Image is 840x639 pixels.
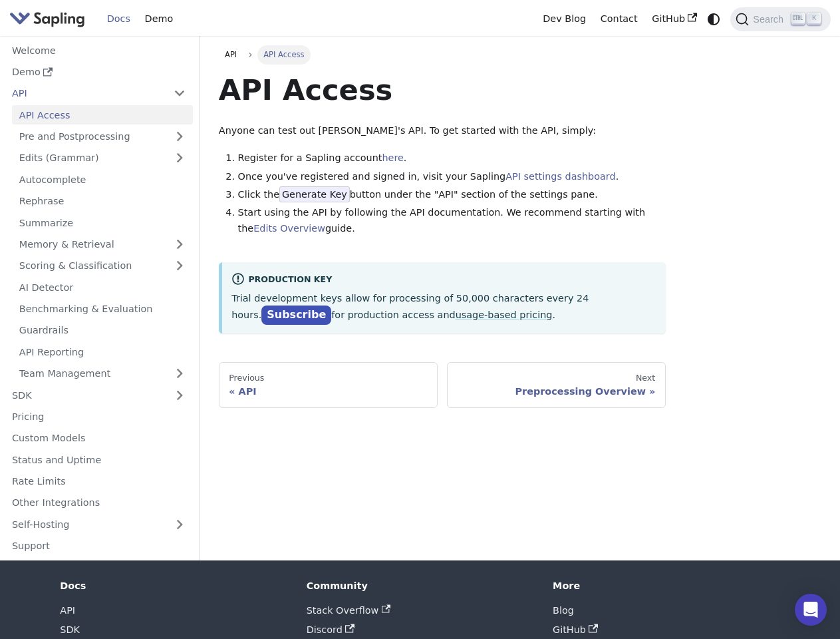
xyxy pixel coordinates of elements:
[5,385,166,405] a: SDK
[593,9,645,29] a: Contact
[279,186,350,202] span: Generate Key
[225,50,237,59] span: API
[749,14,791,25] span: Search
[456,310,553,320] a: usage-based pricing
[219,362,438,407] a: PreviousAPI
[553,624,598,635] a: GitHub
[166,385,193,405] button: Expand sidebar category 'SDK'
[5,429,193,448] a: Custom Models
[12,364,193,383] a: Team Management
[261,306,331,325] a: Subscribe
[5,41,193,60] a: Welcome
[457,373,655,383] div: Next
[219,45,666,64] nav: Breadcrumbs
[535,9,593,29] a: Dev Blog
[12,278,193,297] a: AI Detector
[553,605,574,616] a: Blog
[644,9,704,29] a: GitHub
[730,7,830,31] button: Search (Ctrl+K)
[12,256,193,276] a: Scoring & Classification
[457,385,655,397] div: Preprocessing Overview
[307,605,390,616] a: Stack Overflow
[253,223,325,234] a: Edits Overview
[231,272,656,288] div: Production Key
[100,9,138,29] a: Docs
[166,84,193,103] button: Collapse sidebar category 'API'
[5,63,193,82] a: Demo
[12,342,193,361] a: API Reporting
[231,291,656,324] p: Trial development keys allow for processing of 50,000 characters every 24 hours. for production a...
[307,580,534,592] div: Community
[238,205,666,237] li: Start using the API by following the API documentation. We recommend starting with the guide.
[12,213,193,232] a: Summarize
[5,407,193,427] a: Pricing
[229,385,427,397] div: API
[238,169,666,185] li: Once you've registered and signed in, visit your Sapling .
[60,624,80,635] a: SDK
[5,472,193,491] a: Rate Limits
[447,362,666,407] a: NextPreprocessing Overview
[12,235,193,254] a: Memory & Retrieval
[704,9,724,29] button: Switch between dark and light mode (currently system mode)
[5,450,193,469] a: Status and Uptime
[12,170,193,189] a: Autocomplete
[12,321,193,340] a: Guardrails
[795,594,827,626] div: Open Intercom Messenger
[229,373,427,383] div: Previous
[5,536,193,556] a: Support
[9,9,85,29] img: Sapling.ai
[219,45,243,64] a: API
[12,127,193,146] a: Pre and Postprocessing
[219,362,666,407] nav: Docs pages
[9,9,90,29] a: Sapling.ai
[807,13,821,25] kbd: K
[12,105,193,124] a: API Access
[219,123,666,139] p: Anyone can test out [PERSON_NAME]'s API. To get started with the API, simply:
[505,171,615,182] a: API settings dashboard
[12,192,193,211] a: Rephrase
[238,150,666,166] li: Register for a Sapling account .
[5,515,193,534] a: Self-Hosting
[60,580,287,592] div: Docs
[382,152,403,163] a: here
[257,45,311,64] span: API Access
[138,9,180,29] a: Demo
[12,148,193,168] a: Edits (Grammar)
[12,300,193,319] a: Benchmarking & Evaluation
[5,84,166,103] a: API
[238,187,666,203] li: Click the button under the "API" section of the settings pane.
[553,580,780,592] div: More
[60,605,75,616] a: API
[5,493,193,513] a: Other Integrations
[219,72,666,108] h1: API Access
[307,624,354,635] a: Discord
